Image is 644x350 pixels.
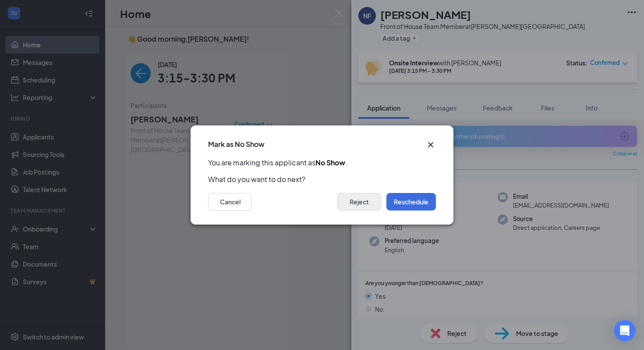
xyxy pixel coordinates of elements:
button: Cancel [208,193,252,211]
button: Reject [337,193,381,211]
p: You are marking this applicant as . [208,158,436,168]
b: No Show [315,158,345,167]
h3: Mark as No Show [208,139,265,149]
button: Close [425,139,436,150]
div: Open Intercom Messenger [614,320,635,341]
svg: Cross [425,139,436,150]
button: Reschedule [386,193,436,211]
p: What do you want to do next? [208,175,436,184]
